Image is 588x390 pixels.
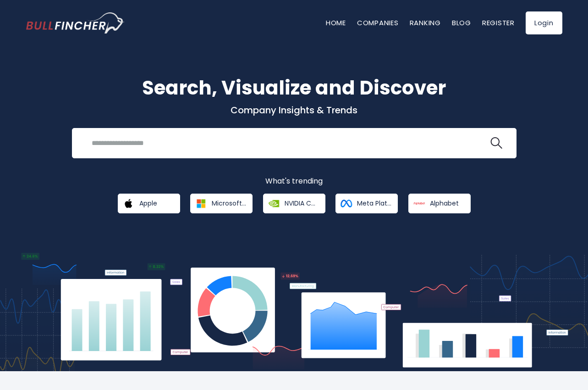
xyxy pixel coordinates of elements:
a: Register [482,18,515,28]
a: Ranking [410,18,441,28]
a: Companies [357,18,399,28]
a: Alphabet [408,194,471,213]
a: Login [526,11,562,34]
p: Company Insights & Trends [26,104,562,116]
a: Go to homepage [26,12,125,33]
img: search icon [490,137,502,149]
img: bullfincher logo [26,12,125,33]
a: Blog [452,18,471,28]
span: Apple [139,199,157,207]
span: Microsoft Corporation [212,199,246,207]
span: Meta Platforms [357,199,391,207]
a: Apple [118,194,180,213]
a: Microsoft Corporation [190,194,253,213]
h1: Search, Visualize and Discover [26,73,562,102]
a: NVIDIA Corporation [263,194,325,213]
span: NVIDIA Corporation [285,199,319,207]
p: What's trending [26,177,562,186]
span: Alphabet [430,199,459,207]
a: Meta Platforms [335,194,398,213]
a: Home [326,18,346,28]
